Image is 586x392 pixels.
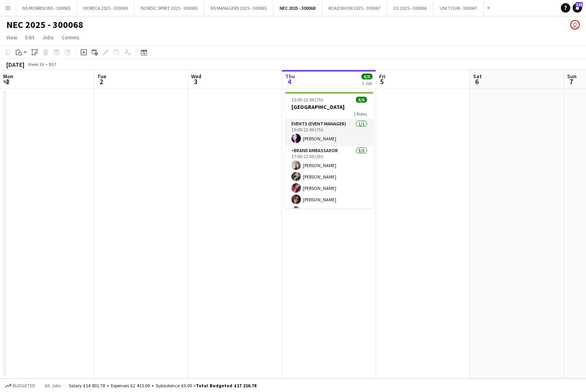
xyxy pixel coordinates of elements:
[322,0,387,16] button: ROADSHOW 2025 - 300067
[473,73,482,80] span: Sat
[6,19,83,31] h1: NEC 2025 - 300068
[204,0,273,16] button: NS MANAGERS 2025 - 300065
[573,3,582,13] a: 326
[26,61,46,67] span: Week 36
[62,34,79,41] span: Comms
[4,381,37,390] button: Budgeted
[13,383,35,388] span: Budgeted
[362,80,372,86] div: 1 Job
[191,73,201,80] span: Wed
[356,97,367,103] span: 6/6
[575,2,583,7] span: 326
[3,32,20,42] a: View
[77,0,135,16] button: HORECA 2025 - 300069
[566,77,577,86] span: 7
[285,92,373,208] app-job-card: 15:00-22:00 (7h)6/6[GEOGRAPHIC_DATA]2 RolesEvents (Event Manager)1/115:00-22:00 (7h)[PERSON_NAME]...
[16,0,77,16] button: NS MORRISONS - 300065
[135,0,204,16] button: NORDIC SPIRIT 2025 - 300065
[379,73,385,80] span: Fri
[361,74,372,79] span: 6/6
[472,77,482,86] span: 6
[285,103,373,110] h3: [GEOGRAPHIC_DATA]
[49,61,57,67] div: BST
[97,73,106,80] span: Tue
[567,73,577,80] span: Sun
[196,383,256,388] span: Total Budgeted £17 216.78
[39,32,57,42] a: Jobs
[22,32,37,42] a: Edit
[43,383,62,388] span: All jobs
[69,383,256,388] div: Salary £14 801.78 + Expenses £2 415.00 + Subsistence £0.00 =
[285,73,295,80] span: Thu
[433,0,484,16] button: UNI TOUR - 300067
[25,34,34,41] span: Edit
[6,61,24,68] div: [DATE]
[378,77,385,86] span: 5
[96,77,106,86] span: 2
[387,0,433,16] button: O2 2025 - 300066
[273,0,322,16] button: NEC 2025 - 300068
[6,34,17,41] span: View
[2,77,13,86] span: 1
[284,77,295,86] span: 4
[3,73,13,80] span: Mon
[190,77,201,86] span: 3
[42,34,54,41] span: Jobs
[354,111,367,117] span: 2 Roles
[291,97,323,103] span: 15:00-22:00 (7h)
[59,32,83,42] a: Comms
[285,146,373,219] app-card-role: Brand Ambassador5/517:00-22:00 (5h)[PERSON_NAME][PERSON_NAME][PERSON_NAME][PERSON_NAME][PERSON_NAME]
[570,20,580,29] app-user-avatar: Closer Payroll
[285,120,373,146] app-card-role: Events (Event Manager)1/115:00-22:00 (7h)[PERSON_NAME]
